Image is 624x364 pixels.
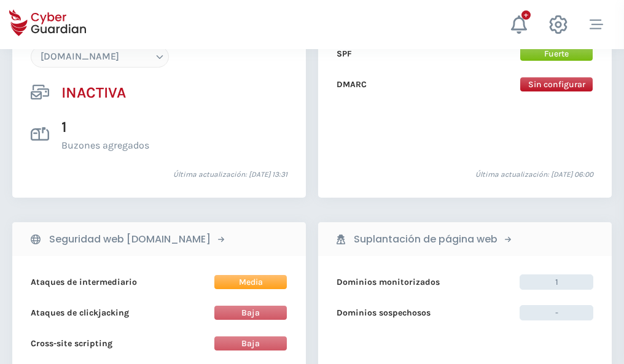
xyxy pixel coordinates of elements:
[49,232,211,247] b: Seguridad web [DOMAIN_NAME]
[337,78,367,91] b: DMARC
[520,305,593,320] span: -
[31,337,112,350] b: Cross-site scripting
[520,77,593,92] span: Sin configurar
[337,47,352,60] b: SPF
[214,274,287,290] span: Media
[61,117,149,136] h3: 1
[520,46,593,61] span: Fuerte
[337,276,440,288] b: Dominios monitorizados
[31,170,287,179] p: Última actualización: [DATE] 13:31
[337,170,593,179] p: Última actualización: [DATE] 06:00
[61,83,126,102] h3: INACTIVA
[354,232,497,247] b: Suplantación de página web
[214,305,287,320] span: Baja
[31,276,137,288] b: Ataques de intermediario
[337,306,431,319] b: Dominios sospechosos
[520,274,593,290] span: 1
[521,10,531,20] div: +
[214,336,287,351] span: Baja
[61,139,149,152] p: Buzones agregados
[31,306,129,319] b: Ataques de clickjacking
